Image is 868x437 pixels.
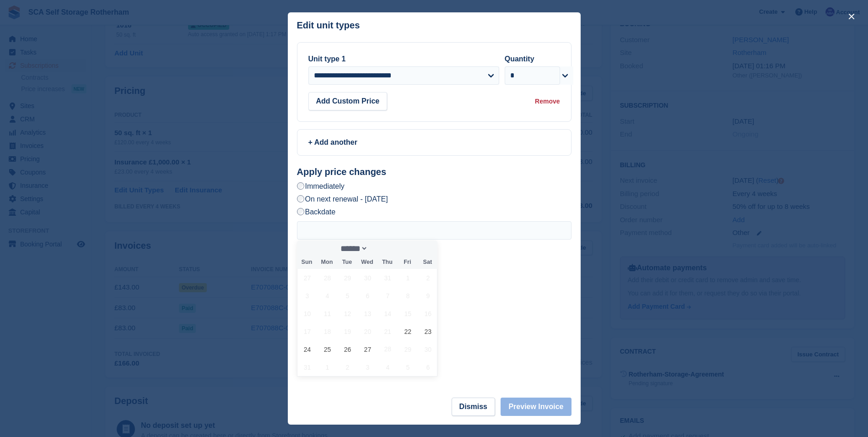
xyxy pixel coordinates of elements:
[297,259,317,265] span: Sun
[399,305,417,322] span: August 15, 2025
[298,287,316,305] span: August 3, 2025
[399,287,417,305] span: August 8, 2025
[359,340,377,358] span: August 27, 2025
[359,287,377,305] span: August 6, 2025
[297,182,304,190] input: Immediately
[399,269,417,287] span: August 1, 2025
[417,259,437,265] span: Sat
[308,55,346,63] label: Unit type 1
[379,269,397,287] span: July 31, 2025
[339,322,356,340] span: August 19, 2025
[419,269,437,287] span: August 2, 2025
[397,259,417,265] span: Fri
[399,358,417,376] span: September 5, 2025
[419,358,437,376] span: September 6, 2025
[297,208,304,215] input: Backdate
[298,358,316,376] span: August 31, 2025
[399,340,417,358] span: August 29, 2025
[359,305,377,322] span: August 13, 2025
[419,305,437,322] span: August 16, 2025
[379,322,397,340] span: August 21, 2025
[419,340,437,358] span: August 30, 2025
[501,398,571,416] button: Preview Invoice
[297,207,336,217] label: Backdate
[297,195,304,202] input: On next renewal - [DATE]
[535,97,560,106] div: Remove
[298,340,316,358] span: August 24, 2025
[339,269,356,287] span: July 29, 2025
[318,322,336,340] span: August 18, 2025
[318,269,336,287] span: July 28, 2025
[377,259,397,265] span: Thu
[419,287,437,305] span: August 9, 2025
[399,322,417,340] span: August 22, 2025
[308,92,388,110] button: Add Custom Price
[318,340,336,358] span: August 25, 2025
[357,259,377,265] span: Wed
[298,269,316,287] span: July 27, 2025
[339,305,356,322] span: August 12, 2025
[844,9,859,24] button: close
[419,322,437,340] span: August 23, 2025
[339,340,356,358] span: August 26, 2025
[297,181,345,191] label: Immediately
[379,358,397,376] span: September 4, 2025
[505,55,534,63] label: Quantity
[308,137,560,148] div: + Add another
[317,259,337,265] span: Mon
[359,269,377,287] span: July 30, 2025
[338,244,368,253] select: Month
[298,322,316,340] span: August 17, 2025
[297,20,360,31] p: Edit unit types
[359,322,377,340] span: August 20, 2025
[337,259,357,265] span: Tue
[379,340,397,358] span: August 28, 2025
[379,305,397,322] span: August 14, 2025
[379,287,397,305] span: August 7, 2025
[339,287,356,305] span: August 5, 2025
[318,358,336,376] span: September 1, 2025
[452,398,495,416] button: Dismiss
[298,305,316,322] span: August 10, 2025
[297,129,571,156] a: + Add another
[318,287,336,305] span: August 4, 2025
[297,194,388,204] label: On next renewal - [DATE]
[297,167,387,177] strong: Apply price changes
[359,358,377,376] span: September 3, 2025
[318,305,336,322] span: August 11, 2025
[339,358,356,376] span: September 2, 2025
